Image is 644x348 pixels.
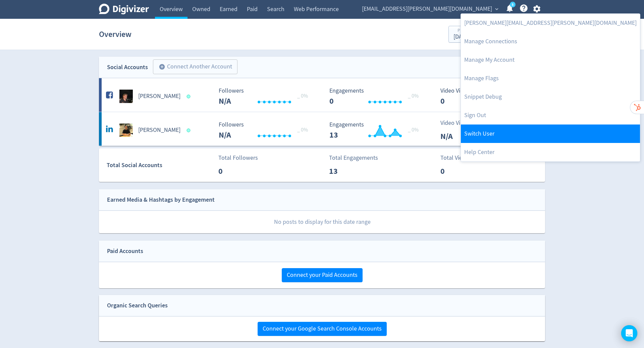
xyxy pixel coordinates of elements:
[621,325,637,341] div: Open Intercom Messenger
[461,51,640,69] a: Manage My Account
[461,14,640,32] a: [PERSON_NAME][EMAIL_ADDRESS][PERSON_NAME][DOMAIN_NAME]
[461,69,640,88] a: Manage Flags
[461,125,640,143] a: Switch User
[461,106,640,125] a: Log out
[461,32,640,51] a: Manage Connections
[461,143,640,161] a: Help Center
[461,88,640,106] a: Snippet Debug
